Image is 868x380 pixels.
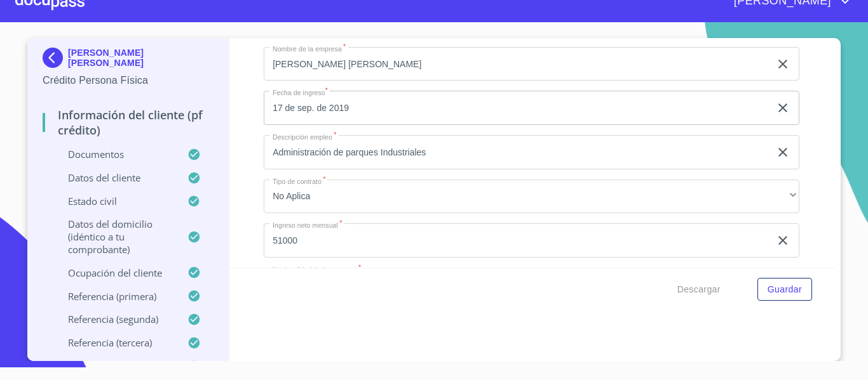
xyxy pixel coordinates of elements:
p: Referencia (primera) [43,290,187,303]
img: Docupass spot blue [43,48,68,68]
p: [PERSON_NAME] [PERSON_NAME] [68,48,214,68]
div: No Aplica [264,180,799,214]
button: Guardar [757,278,812,301]
p: Datos del domicilio (idéntico a tu comprobante) [43,218,187,256]
p: Referencia (tercera) [43,336,187,349]
button: clear input [775,145,790,160]
button: Descargar [672,278,726,301]
p: Documentos [43,148,187,161]
p: Ocupación del Cliente [43,266,187,279]
button: clear input [775,56,790,72]
p: Estado Civil [43,195,187,207]
div: [PERSON_NAME] [PERSON_NAME] [43,48,214,73]
span: Guardar [768,282,802,298]
p: Referencia (segunda) [43,313,187,325]
span: Descargar [677,282,721,298]
p: Información del cliente (PF crédito) [43,107,214,138]
p: Datos del cliente [43,171,187,184]
p: Crédito Persona Física [43,73,214,88]
button: clear input [775,233,790,248]
p: Datos del pedido [43,360,187,372]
